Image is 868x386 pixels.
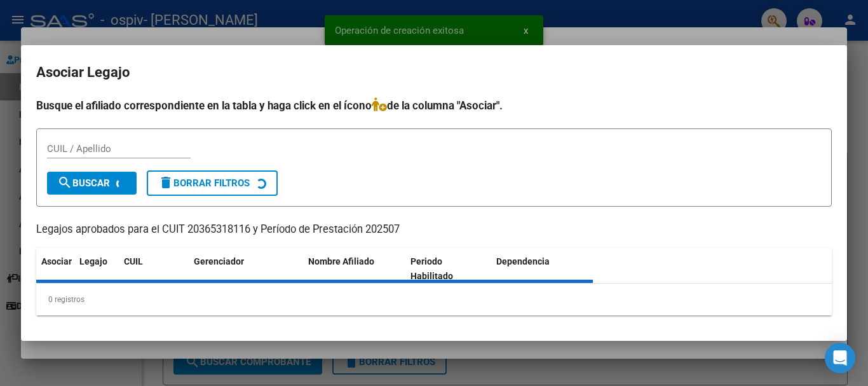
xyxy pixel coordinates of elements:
span: Asociar [41,256,72,266]
datatable-header-cell: Dependencia [491,248,593,290]
div: Open Intercom Messenger [825,343,855,373]
span: Nombre Afiliado [308,256,374,266]
span: CUIL [124,256,143,266]
p: Legajos aprobados para el CUIT 20365318116 y Período de Prestación 202507 [36,222,832,238]
mat-icon: delete [158,175,173,190]
span: Dependencia [496,256,550,266]
datatable-header-cell: Asociar [36,248,74,290]
datatable-header-cell: Nombre Afiliado [303,248,405,290]
span: Gerenciador [194,256,244,266]
datatable-header-cell: Periodo Habilitado [405,248,491,290]
datatable-header-cell: Legajo [74,248,119,290]
span: Buscar [57,177,110,189]
h4: Busque el afiliado correspondiente en la tabla y haga click en el ícono de la columna "Asociar". [36,97,832,114]
span: Periodo Habilitado [410,256,453,281]
button: Buscar [47,172,137,195]
h2: Asociar Legajo [36,60,832,85]
span: Borrar Filtros [158,177,250,189]
datatable-header-cell: Gerenciador [189,248,303,290]
mat-icon: search [57,175,72,190]
datatable-header-cell: CUIL [119,248,189,290]
span: Legajo [79,256,107,266]
div: 0 registros [36,284,832,315]
button: Borrar Filtros [147,170,278,196]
